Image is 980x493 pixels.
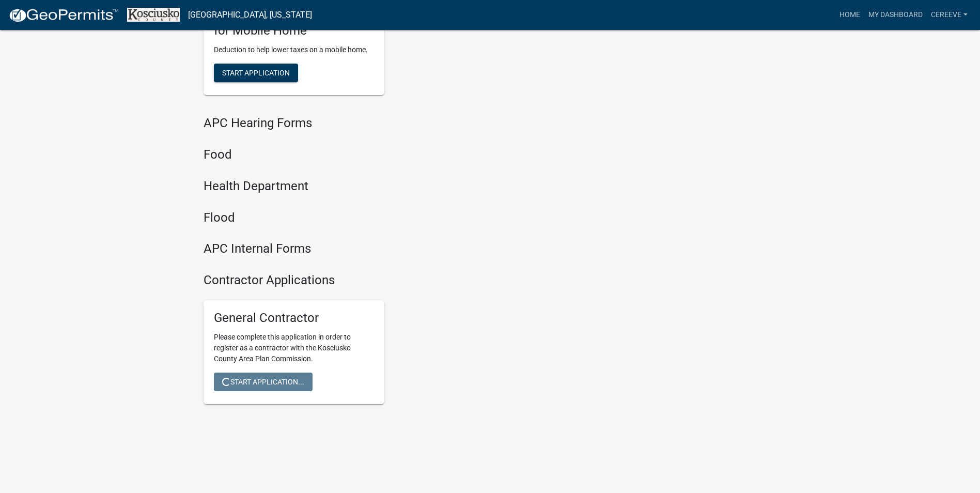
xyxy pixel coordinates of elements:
[127,8,180,22] img: Kosciusko County, Indiana
[204,147,581,162] h4: Food
[188,6,312,24] a: [GEOGRAPHIC_DATA], [US_STATE]
[214,44,374,55] p: Deduction to help lower taxes on a mobile home.
[214,64,298,82] button: Start Application
[927,5,972,25] a: cereeve
[204,179,581,194] h4: Health Department
[204,210,581,225] h4: Flood
[222,69,290,77] span: Start Application
[204,116,581,131] h4: APC Hearing Forms
[835,5,864,25] a: Home
[214,332,374,364] p: Please complete this application in order to register as a contractor with the Kosciusko County A...
[214,311,374,326] h5: General Contractor
[214,373,313,391] button: Start Application...
[204,273,581,288] h4: Contractor Applications
[864,5,927,25] a: My Dashboard
[222,377,304,386] span: Start Application...
[204,273,581,412] wm-workflow-list-section: Contractor Applications
[204,241,581,256] h4: APC Internal Forms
